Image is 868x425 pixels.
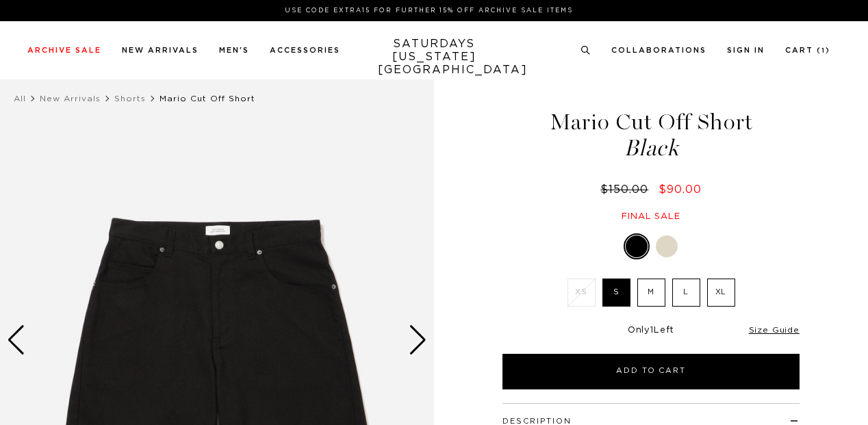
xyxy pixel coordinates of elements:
[749,326,800,334] a: Size Guide
[821,48,826,54] small: 1
[33,5,825,16] p: Use Code EXTRA15 for Further 15% Off Archive Sale Items
[602,279,630,307] label: S
[219,47,249,54] a: Men's
[500,137,802,159] span: Black
[637,279,665,307] label: M
[502,354,800,389] button: Add to Cart
[659,184,702,195] span: $90.00
[727,47,765,54] a: Sign In
[600,184,654,195] del: $150.00
[122,47,199,54] a: New Arrivals
[40,94,101,103] a: New Arrivals
[114,94,146,103] a: Shorts
[502,325,800,337] div: Only Left
[707,279,735,307] label: XL
[270,47,340,54] a: Accessories
[611,47,706,54] a: Collaborations
[409,325,427,355] div: Next slide
[159,94,255,103] span: Mario Cut Off Short
[14,94,26,103] a: All
[502,417,572,425] button: Description
[785,47,830,54] a: Cart (1)
[650,326,654,335] span: 1
[7,325,25,355] div: Previous slide
[500,211,802,222] div: Final sale
[500,111,802,159] h1: Mario Cut Off Short
[378,38,491,77] a: SATURDAYS[US_STATE][GEOGRAPHIC_DATA]
[27,47,101,54] a: Archive Sale
[672,279,700,307] label: L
